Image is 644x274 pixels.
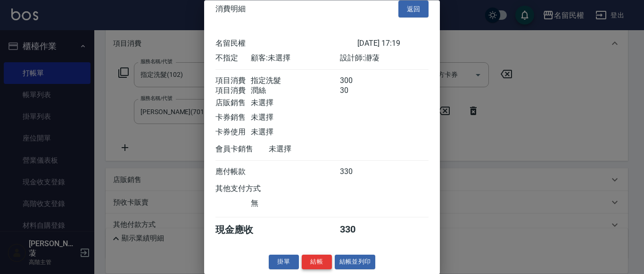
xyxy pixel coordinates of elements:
[340,224,375,237] div: 330
[251,86,339,96] div: 潤絲
[340,86,375,96] div: 30
[215,113,251,123] div: 卡券銷售
[215,224,269,237] div: 現金應收
[215,167,251,177] div: 應付帳款
[215,128,251,138] div: 卡券使用
[251,99,339,108] div: 未選擇
[215,184,287,194] div: 其他支付方式
[340,54,429,64] div: 設計師: 瀞蓤
[215,4,246,14] span: 消費明細
[215,39,357,49] div: 名留民權
[215,54,251,64] div: 不指定
[335,255,376,270] button: 結帳並列印
[302,255,332,270] button: 結帳
[215,76,251,86] div: 項目消費
[215,99,251,108] div: 店販銷售
[215,145,269,155] div: 會員卡銷售
[357,39,429,49] div: [DATE] 17:19
[215,86,251,96] div: 項目消費
[269,255,299,270] button: 掛單
[251,199,339,209] div: 無
[398,0,429,18] button: 返回
[340,76,375,86] div: 300
[251,76,339,86] div: 指定洗髮
[251,113,339,123] div: 未選擇
[269,145,357,155] div: 未選擇
[340,167,375,177] div: 330
[251,54,339,64] div: 顧客: 未選擇
[251,128,339,138] div: 未選擇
